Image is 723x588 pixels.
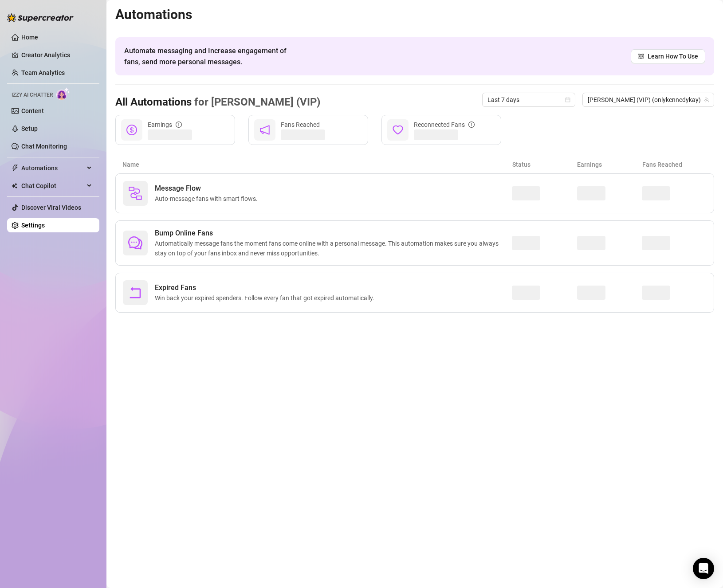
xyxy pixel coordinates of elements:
[128,286,142,300] span: rollback
[393,125,403,135] span: heart
[468,122,475,128] span: info-circle
[115,95,320,110] h3: All Automations
[192,96,320,108] span: for [PERSON_NAME] (VIP)
[155,282,378,293] span: Expired Fans
[122,160,512,169] article: Name
[126,125,137,135] span: dollar
[21,69,65,76] a: Team Analytics
[487,93,570,106] span: Last 7 days
[704,97,709,102] span: team
[21,107,44,114] a: Content
[21,204,81,211] a: Discover Viral Videos
[21,222,45,229] a: Settings
[115,6,714,23] h2: Automations
[12,183,17,189] img: Chat Copilot
[148,120,182,129] div: Earnings
[642,160,707,169] article: Fans Reached
[21,34,38,41] a: Home
[21,161,84,175] span: Automations
[7,13,74,22] img: logo-BBDzfeDw.svg
[21,143,67,150] a: Chat Monitoring
[155,183,261,194] span: Message Flow
[155,293,378,303] span: Win back your expired spenders. Follow every fan that got expired automatically.
[12,91,53,99] span: Izzy AI Chatter
[281,121,320,128] span: Fans Reached
[259,125,270,135] span: notification
[155,228,512,239] span: Bump Online Fans
[155,194,261,204] span: Auto-message fans with smart flows.
[693,558,714,579] div: Open Intercom Messenger
[588,93,709,106] span: Kennedy (VIP) (onlykennedykay)
[124,45,295,67] span: Automate messaging and Increase engagement of fans, send more personal messages.
[21,179,84,193] span: Chat Copilot
[648,51,698,61] span: Learn How To Use
[12,165,19,172] span: thunderbolt
[155,239,512,258] span: Automatically message fans the moment fans come online with a personal message. This automation m...
[128,186,142,200] img: svg%3e
[631,49,705,63] a: Learn How To Use
[512,160,577,169] article: Status
[638,53,644,59] span: read
[176,122,182,128] span: info-circle
[21,48,92,62] a: Creator Analytics
[21,125,38,132] a: Setup
[577,160,642,169] article: Earnings
[565,97,570,102] span: calendar
[128,236,142,250] span: comment
[414,120,475,129] div: Reconnected Fans
[56,87,70,100] img: AI Chatter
